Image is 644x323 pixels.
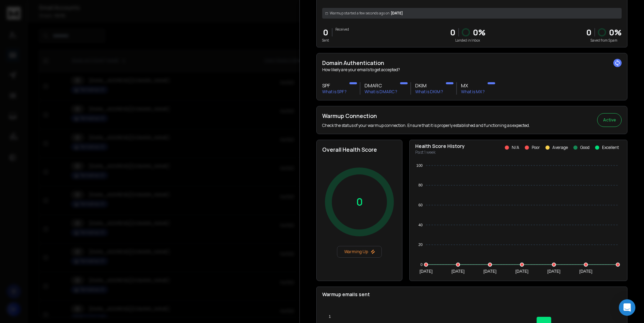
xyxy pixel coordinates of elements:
[483,269,497,274] tspan: [DATE]
[322,38,329,43] p: Sent
[322,8,622,19] div: [DATE]
[322,291,622,298] p: Warmup emails sent
[609,27,622,38] p: 0 %
[586,38,622,43] p: Saved from Spam
[418,223,422,227] tspan: 40
[419,269,432,274] tspan: [DATE]
[335,27,349,32] p: Received
[473,27,485,38] p: 0 %
[579,269,592,274] tspan: [DATE]
[322,67,622,73] p: How likely are your emails to get accepted?
[322,89,347,95] p: What is SPF ?
[418,243,422,247] tspan: 20
[450,38,485,43] p: Landed in Inbox
[586,26,592,38] strong: 0
[416,163,422,168] tspan: 100
[415,150,465,155] p: Past 1 week
[420,262,422,267] tspan: 0
[329,314,331,319] tspan: 1
[365,89,397,95] p: What is DMARC ?
[365,82,397,89] h3: DMARC
[451,269,464,274] tspan: [DATE]
[619,299,635,316] div: Open Intercom Messenger
[415,82,443,89] h3: DKIM
[515,269,529,274] tspan: [DATE]
[322,123,530,128] p: Check the status of your warmup connection. Ensure that it is properly established and functionin...
[532,145,540,150] p: Poor
[461,82,485,89] h3: MX
[415,89,443,95] p: What is DKIM ?
[418,203,422,207] tspan: 60
[580,145,590,150] p: Good
[415,143,465,150] p: Health Score History
[322,112,530,120] h2: Warmup Connection
[552,145,568,150] p: Average
[418,183,422,187] tspan: 80
[602,145,619,150] p: Excellent
[548,269,561,274] tspan: [DATE]
[322,82,347,89] h3: SPF
[322,59,622,67] h2: Domain Authentication
[450,27,456,38] p: 0
[597,113,622,127] button: Active
[356,196,363,208] p: 0
[340,249,379,255] p: Warming Up
[322,146,397,154] h2: Overall Health Score
[512,145,519,150] p: N/A
[330,11,389,16] span: Warmup started a few seconds ago on
[461,89,485,95] p: What is MX ?
[322,27,329,38] p: 0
